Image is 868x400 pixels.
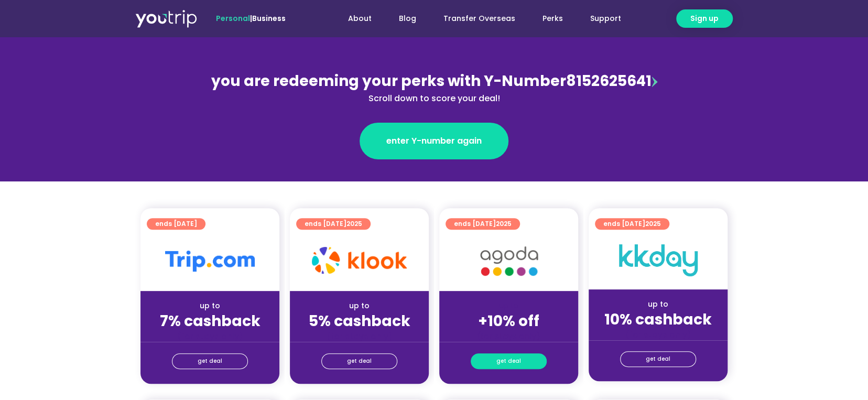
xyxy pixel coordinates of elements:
[529,9,577,28] a: Perks
[595,218,669,230] a: ends [DATE]2025
[321,353,397,369] a: get deal
[305,218,362,230] span: ends [DATE]
[597,299,719,310] div: up to
[386,135,482,147] span: enter Y-number again
[620,351,696,367] a: get deal
[471,353,547,369] a: get deal
[216,13,286,24] span: |
[298,300,420,311] div: up to
[496,354,521,369] span: get deal
[448,331,570,342] div: (for stays only)
[646,352,670,366] span: get deal
[446,218,520,230] a: ends [DATE]2025
[172,353,248,369] a: get deal
[676,9,733,28] a: Sign up
[496,219,512,228] span: 2025
[211,71,566,91] span: you are redeeming your perks with Y-Number
[454,218,512,230] span: ends [DATE]
[334,9,385,28] a: About
[690,13,719,24] span: Sign up
[346,219,362,228] span: 2025
[155,218,197,230] span: ends [DATE]
[347,354,372,369] span: get deal
[314,9,635,28] nav: Menu
[385,9,430,28] a: Blog
[296,218,371,230] a: ends [DATE]2025
[309,311,410,331] strong: 5% cashback
[298,331,420,342] div: (for stays only)
[577,9,635,28] a: Support
[645,219,661,228] span: 2025
[597,329,719,340] div: (for stays only)
[430,9,529,28] a: Transfer Overseas
[160,311,261,331] strong: 7% cashback
[604,309,712,330] strong: 10% cashback
[147,218,205,230] a: ends [DATE]
[499,300,518,311] span: up to
[207,70,661,105] div: 8152625641
[207,92,661,105] div: Scroll down to score your deal!
[149,331,271,342] div: (for stays only)
[252,13,286,24] a: Business
[198,354,222,369] span: get deal
[360,123,508,159] a: enter Y-number again
[149,300,271,311] div: up to
[478,311,539,331] strong: +10% off
[216,13,250,24] span: Personal
[603,218,661,230] span: ends [DATE]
